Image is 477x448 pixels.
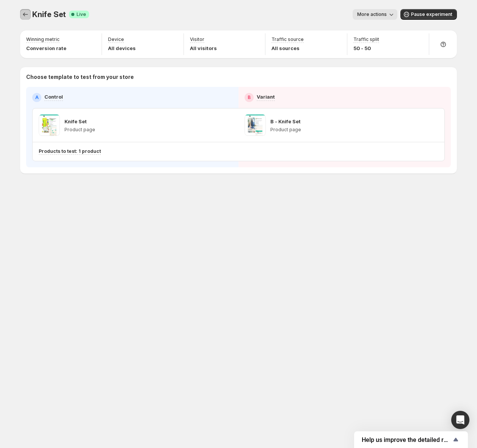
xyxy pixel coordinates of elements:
[411,11,452,17] span: Pause experiment
[248,94,251,101] h2: B
[353,36,379,42] p: Traffic split
[64,127,95,133] p: Product page
[451,411,469,429] div: Open Intercom Messenger
[257,93,275,101] p: Variant
[362,436,451,443] span: Help us improve the detailed report for A/B campaigns
[77,11,86,17] span: Live
[39,148,101,154] p: Products to test: 1 product
[270,127,301,133] p: Product page
[271,36,304,42] p: Traffic source
[32,10,66,19] span: Knife Set
[108,44,136,52] p: All devices
[190,44,217,52] p: All visitors
[362,435,460,444] button: Show survey - Help us improve the detailed report for A/B campaigns
[108,36,124,42] p: Device
[271,44,304,52] p: All sources
[353,9,397,20] button: More actions
[26,36,60,42] p: Winning metric
[64,118,87,125] p: Knife Set
[44,93,63,101] p: Control
[353,44,379,52] p: 50 - 50
[26,73,451,81] p: Choose template to test from your store
[400,9,457,20] button: Pause experiment
[39,115,60,136] img: Knife Set
[357,11,387,17] span: More actions
[245,115,266,136] img: B - Knife Set
[190,36,204,42] p: Visitor
[270,118,301,125] p: B - Knife Set
[26,44,66,52] p: Conversion rate
[20,9,31,20] button: Experiments
[35,94,39,101] h2: A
